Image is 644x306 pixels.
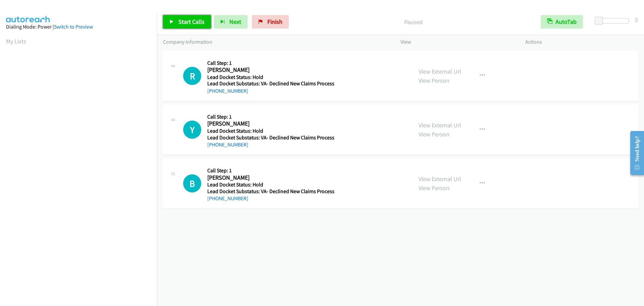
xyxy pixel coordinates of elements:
[207,120,332,128] h2: [PERSON_NAME]
[267,18,282,26] span: Finish
[6,23,151,31] div: Dialing Mode: Power |
[183,174,201,192] h1: B
[207,188,334,195] h5: Lead Docket Substatus: VA- Declined New Claims Process
[183,121,201,139] div: The call is yet to be attempted
[183,121,201,139] h1: Y
[419,130,449,138] a: View Person
[207,174,332,182] h2: [PERSON_NAME]
[419,184,449,192] a: View Person
[419,77,449,84] a: View Person
[207,141,248,148] a: [PHONE_NUMBER]
[207,114,334,120] h5: Call Step: 1
[207,80,334,87] h5: Lead Docket Substatus: VA- Declined New Claims Process
[419,175,461,183] a: View External Url
[183,67,201,85] h1: R
[541,15,583,29] button: AutoTab
[183,174,201,192] div: The call is yet to be attempted
[229,18,241,26] span: Next
[207,66,332,74] h2: [PERSON_NAME]
[598,18,629,24] div: Delay between calls (in seconds)
[252,15,289,29] a: Finish
[207,167,334,174] h5: Call Step: 1
[6,37,26,45] a: My Lists
[635,15,638,24] div: 5
[214,15,248,29] button: Next
[207,181,334,188] h5: Lead Docket Status: Hold
[207,74,334,81] h5: Lead Docket Status: Hold
[207,88,248,94] a: [PHONE_NUMBER]
[400,38,513,46] p: View
[525,38,638,46] p: Actions
[419,121,461,129] a: View External Url
[207,60,334,67] h5: Call Step: 1
[207,134,334,141] h5: Lead Docket Substatus: VA- Declined New Claims Process
[419,68,461,75] a: View External Url
[178,18,205,26] span: Start Calls
[54,24,93,30] a: Switch to Preview
[298,17,529,27] p: Paused
[183,67,201,85] div: The call is yet to be attempted
[625,126,644,180] iframe: Resource Center
[163,38,388,46] p: Company Information
[207,128,334,134] h5: Lead Docket Status: Hold
[163,15,211,29] a: Start Calls
[207,195,248,202] a: [PHONE_NUMBER]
